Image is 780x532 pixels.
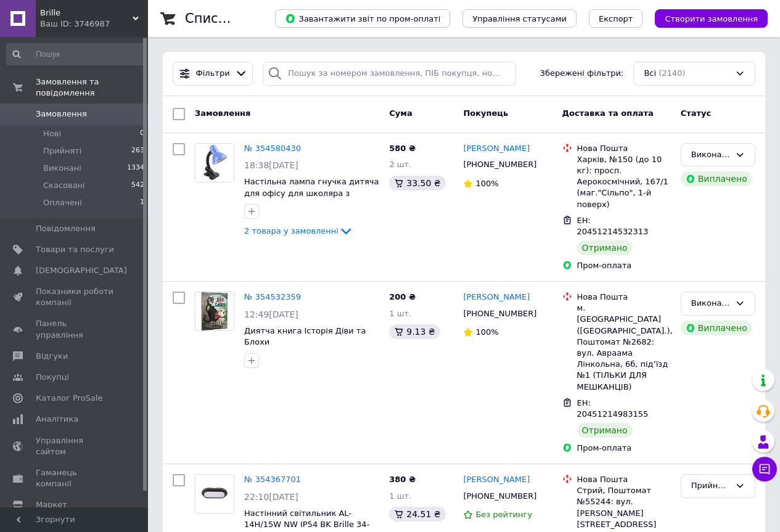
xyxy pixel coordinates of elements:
img: Фото товару [195,292,234,330]
button: Експорт [589,9,643,28]
a: Диятча книга Історія Діви та Блохи [244,326,366,347]
span: Нові [43,128,61,139]
span: Покупець [463,108,508,118]
span: Доставка та оплата [562,108,654,118]
div: Отримано [577,423,633,438]
span: 542 [131,180,144,191]
span: Відгуки [36,351,68,362]
span: Замовлення [36,108,87,120]
a: Створити замовлення [642,14,768,23]
button: Створити замовлення [655,9,768,28]
span: 1 шт. [389,309,411,318]
a: 2 товара у замовленні [244,226,353,235]
span: 263 [131,145,144,157]
span: Скасовані [43,180,85,191]
div: Нова Пошта [577,474,671,485]
div: [PHONE_NUMBER] [461,488,539,504]
input: Пошук за номером замовлення, ПІБ покупця, номером телефону, Email, номером накладної [263,62,516,86]
span: 2 товара у замовленні [244,226,339,235]
div: [PHONE_NUMBER] [461,306,539,322]
span: Управління сайтом [36,435,114,457]
span: Замовлення [195,108,250,118]
span: 1 шт. [389,491,411,501]
div: Нова Пошта [577,292,671,303]
span: 2 шт. [389,160,411,169]
span: Brille [40,7,133,18]
div: 24.51 ₴ [389,507,445,522]
span: Аналітика [36,414,78,425]
button: Завантажити звіт по пром-оплаті [275,9,450,28]
button: Чат з покупцем [752,457,777,481]
div: 9.13 ₴ [389,324,440,339]
a: [PERSON_NAME] [463,474,530,486]
h1: Список замовлень [185,11,310,26]
span: Товари та послуги [36,244,114,255]
span: Експорт [599,14,633,23]
div: 33.50 ₴ [389,176,445,190]
div: Виконано [691,149,730,162]
span: 1 [140,197,144,208]
span: [DEMOGRAPHIC_DATA] [36,265,127,276]
span: 100% [475,179,498,188]
span: Прийняті [43,145,81,157]
img: Фото товару [195,144,234,182]
a: № 354580430 [244,144,301,153]
div: м. [GEOGRAPHIC_DATA] ([GEOGRAPHIC_DATA].), Поштомат №2682: вул. Авраама Лінкольна, 6б, під’їзд №1... [577,303,671,393]
div: Харків, №150 (до 10 кг): просп. Аерокосмічний, 167/1 (маг."Сільпо", 1-й поверх) [577,154,671,210]
a: [PERSON_NAME] [463,143,530,155]
a: Фото товару [195,292,234,331]
span: 380 ₴ [389,475,416,484]
div: Нова Пошта [577,143,671,154]
div: Пром-оплата [577,260,671,271]
span: Всі [644,68,656,80]
span: ЕН: 20451214532313 [577,216,649,237]
a: [PERSON_NAME] [463,292,530,303]
a: № 354532359 [244,292,301,301]
span: 200 ₴ [389,292,416,301]
span: 18:38[DATE] [244,160,298,170]
span: Статус [681,108,712,118]
span: Повідомлення [36,223,96,234]
span: Показники роботи компанії [36,286,114,308]
div: Ваш ID: 3746987 [40,18,148,30]
span: Cума [389,108,412,118]
span: Маркет [36,499,67,510]
span: Каталог ProSale [36,393,102,404]
input: Пошук [6,43,146,65]
span: Виконані [43,163,81,174]
span: Замовлення та повідомлення [36,76,148,99]
a: Настільна лампа гнучка дитяча для офісу для школяра з затискачем на прищіпці невисока ціна MTL-01... [244,177,379,221]
img: Фото товару [195,475,234,513]
div: Виплачено [681,321,752,335]
span: ЕН: 20451214983155 [577,398,649,419]
span: Управління статусами [472,14,567,23]
span: Завантажити звіт по пром-оплаті [285,13,440,24]
a: Фото товару [195,474,234,514]
a: Фото товару [195,143,234,182]
button: Управління статусами [462,9,577,28]
span: 0 [140,128,144,139]
a: № 354367701 [244,475,301,484]
span: 100% [475,327,498,337]
span: Створити замовлення [665,14,758,23]
span: 580 ₴ [389,144,416,153]
span: Фільтри [196,68,230,80]
span: Збережені фільтри: [540,68,624,80]
span: Покупці [36,372,69,383]
span: 1334 [127,163,144,174]
div: Виконано [691,297,730,310]
div: Виплачено [681,171,752,186]
div: Прийнято [691,480,730,493]
span: Без рейтингу [475,510,532,519]
div: [PHONE_NUMBER] [461,157,539,173]
span: Панель управління [36,318,114,340]
div: Отримано [577,240,633,255]
span: Оплачені [43,197,82,208]
div: Пром-оплата [577,443,671,454]
span: 12:49[DATE] [244,309,298,319]
span: 22:10[DATE] [244,492,298,502]
span: Гаманець компанії [36,467,114,489]
span: (2140) [659,68,685,78]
